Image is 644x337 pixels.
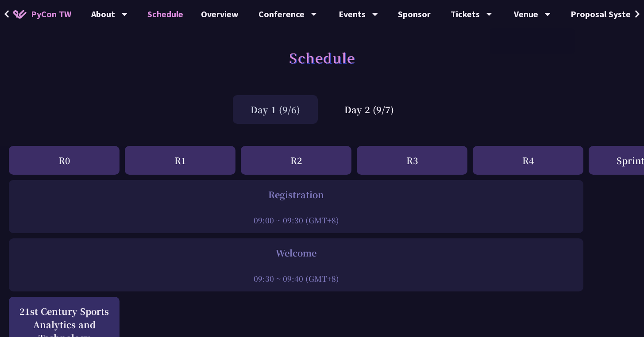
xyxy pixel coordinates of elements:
[327,95,412,124] div: Day 2 (9/7)
[31,8,71,21] span: PyCon TW
[13,214,579,226] div: 09:00 ~ 09:30 (GMT+8)
[357,146,467,175] div: R3
[289,44,355,71] h1: Schedule
[125,146,235,175] div: R1
[473,146,583,175] div: R4
[13,273,579,284] div: 09:30 ~ 09:40 (GMT+8)
[13,246,579,260] div: Welcome
[4,3,80,25] a: PyCon TW
[13,188,579,201] div: Registration
[233,95,318,124] div: Day 1 (9/6)
[9,146,120,175] div: R0
[13,10,27,19] img: Home icon of PyCon TW 2025
[241,146,351,175] div: R2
